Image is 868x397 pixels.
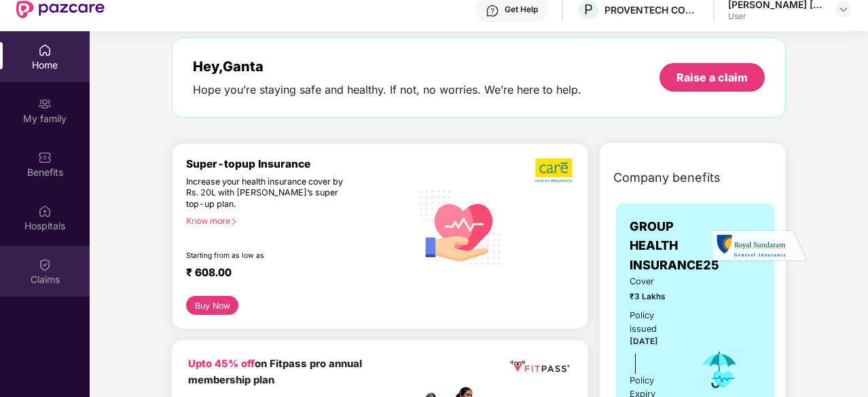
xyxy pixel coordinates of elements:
img: icon [698,347,742,392]
div: Know more [186,216,404,225]
img: svg+xml;base64,PHN2ZyBpZD0iQ2xhaW0iIHhtbG5zPSJodHRwOi8vd3d3LnczLm9yZy8yMDAwL3N2ZyIgd2lkdGg9IjIwIi... [38,258,52,271]
img: svg+xml;base64,PHN2ZyBpZD0iRHJvcGRvd24tMzJ4MzIiIHhtbG5zPSJodHRwOi8vd3d3LnczLm9yZy8yMDAwL3N2ZyIgd2... [838,4,849,15]
div: Policy issued [630,309,679,336]
div: Increase your health insurance cover by Rs. 20L with [PERSON_NAME]’s super top-up plan. [186,176,354,210]
div: Super-topup Insurance [186,157,412,170]
span: P [584,1,593,18]
img: svg+xml;base64,PHN2ZyBpZD0iSGVscC0zMngzMiIgeG1sbnM9Imh0dHA6Ly93d3cudzMub3JnLzIwMDAvc3ZnIiB3aWR0aD... [486,4,499,18]
div: User [728,11,823,22]
img: New Pazcare Logo [16,1,105,18]
div: Get Help [505,4,538,15]
img: fppp.png [508,356,572,376]
button: Buy Now [186,296,238,315]
div: Starting from as low as [186,251,355,261]
div: Hey, Ganta [193,58,581,75]
span: Company benefits [613,168,721,187]
img: svg+xml;base64,PHN2ZyB3aWR0aD0iMjAiIGhlaWdodD0iMjAiIHZpZXdCb3g9IjAgMCAyMCAyMCIgZmlsbD0ibm9uZSIgeG... [38,97,52,111]
img: b5dec4f62d2307b9de63beb79f102df3.png [535,157,574,183]
span: right [230,218,238,225]
div: PROVENTECH CONSULTING PRIVATE LIMITED [604,3,700,16]
span: [DATE] [630,337,658,346]
img: insurerLogo [712,229,808,263]
span: GROUP HEALTH INSURANCE25 [630,217,719,275]
img: svg+xml;base64,PHN2ZyBpZD0iSG9tZSIgeG1sbnM9Imh0dHA6Ly93d3cudzMub3JnLzIwMDAvc3ZnIiB3aWR0aD0iMjAiIG... [38,43,52,57]
div: Hope you’re staying safe and healthy. If not, no worries. We’re here to help. [193,83,581,97]
b: on Fitpass pro annual membership plan [188,358,362,385]
b: Upto 45% off [188,358,255,370]
span: ₹3 Lakhs [630,290,679,303]
img: svg+xml;base64,PHN2ZyBpZD0iQmVuZWZpdHMiIHhtbG5zPSJodHRwOi8vd3d3LnczLm9yZy8yMDAwL3N2ZyIgd2lkdGg9Ij... [38,151,52,164]
div: ₹ 608.00 [186,266,399,282]
img: svg+xml;base64,PHN2ZyBpZD0iSG9zcGl0YWxzIiB4bWxucz0iaHR0cDovL3d3dy53My5vcmcvMjAwMC9zdmciIHdpZHRoPS... [38,204,52,218]
span: Cover [630,275,679,288]
div: Raise a claim [676,70,748,85]
img: svg+xml;base64,PHN2ZyB4bWxucz0iaHR0cDovL3d3dy53My5vcmcvMjAwMC9zdmciIHhtbG5zOnhsaW5rPSJodHRwOi8vd3... [412,177,509,276]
